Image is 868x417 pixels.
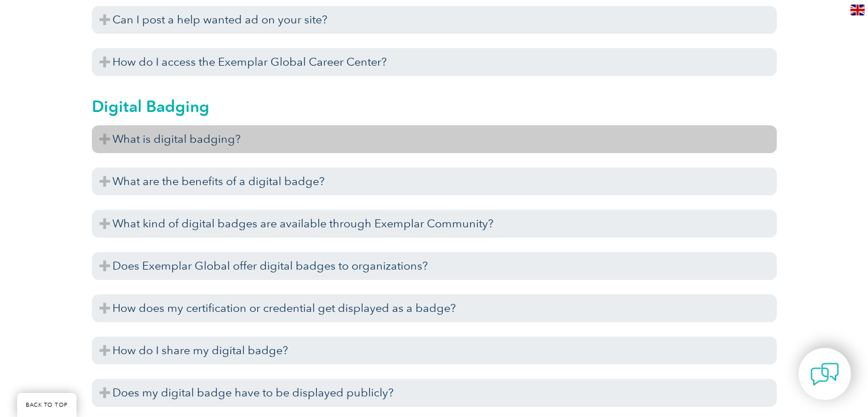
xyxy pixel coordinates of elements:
[92,379,777,407] h3: Does my digital badge have to be displayed publicly?
[92,167,777,195] h3: What are the benefits of a digital badge?
[92,294,777,322] h3: How does my certification or credential get displayed as a badge?
[850,5,865,15] img: en
[92,210,777,238] h3: What kind of digital badges are available through Exemplar Community?
[810,360,839,388] img: contact-chat.png
[92,252,777,280] h3: Does Exemplar Global offer digital badges to organizations?
[17,393,76,417] a: BACK TO TOP
[92,6,777,34] h3: Can I post a help wanted ad on your site?
[92,48,777,76] h3: How do I access the Exemplar Global Career Center?
[92,97,777,115] h2: Digital Badging
[92,125,777,153] h3: What is digital badging?
[92,336,777,364] h3: How do I share my digital badge?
